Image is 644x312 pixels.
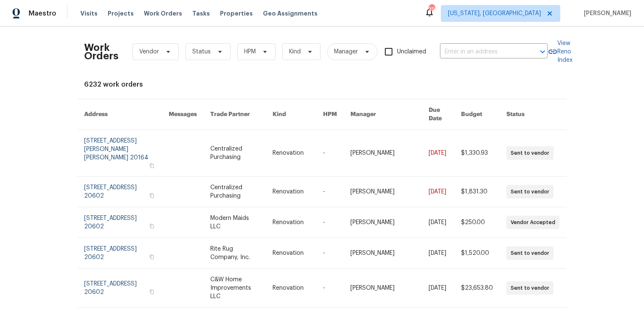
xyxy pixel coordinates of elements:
span: [US_STATE], [GEOGRAPHIC_DATA] [448,9,541,18]
td: Renovation [266,269,316,308]
td: Renovation [266,177,316,207]
span: Properties [220,9,253,18]
th: Address [78,99,162,130]
button: Copy Address [148,192,156,199]
th: HPM [316,99,344,130]
td: [PERSON_NAME] [344,130,422,177]
td: - [316,130,344,177]
th: Kind [266,99,316,130]
span: Maestro [29,9,56,18]
td: Modern Maids LLC [204,207,266,238]
input: Enter in an address [440,45,524,58]
td: Centralized Purchasing [204,130,266,177]
div: 39 [429,5,435,13]
td: [PERSON_NAME] [344,207,422,238]
th: Status [500,99,566,130]
td: Renovation [266,207,316,238]
th: Due Date [422,99,454,130]
th: Messages [162,99,204,130]
a: View Reno Index [548,39,573,64]
span: [PERSON_NAME] [580,9,631,18]
td: Rite Rug Company, Inc. [204,238,266,269]
span: Manager [334,48,358,56]
td: Renovation [266,238,316,269]
button: Copy Address [148,288,156,296]
button: Copy Address [148,222,156,230]
span: Geo Assignments [263,9,318,18]
th: Trade Partner [204,99,266,130]
div: 6232 work orders [85,80,560,89]
td: Centralized Purchasing [204,177,266,207]
span: HPM [244,48,256,56]
button: Copy Address [148,162,156,169]
th: Manager [344,99,422,130]
span: Projects [108,9,134,18]
td: - [316,238,344,269]
td: [PERSON_NAME] [344,238,422,269]
td: Renovation [266,130,316,177]
th: Budget [454,99,500,130]
h2: Work Orders [85,43,119,60]
button: Copy Address [148,253,156,261]
span: Vendor [140,48,159,56]
span: Unclaimed [398,48,427,56]
td: - [316,269,344,308]
button: Open [537,46,549,58]
span: Status [193,48,211,56]
span: Work Orders [144,9,182,18]
td: - [316,207,344,238]
span: Kind [289,48,301,56]
td: [PERSON_NAME] [344,269,422,308]
span: Tasks [192,11,210,16]
td: C&W Home Improvements LLC [204,269,266,308]
td: [PERSON_NAME] [344,177,422,207]
span: Visits [80,9,98,18]
td: - [316,177,344,207]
